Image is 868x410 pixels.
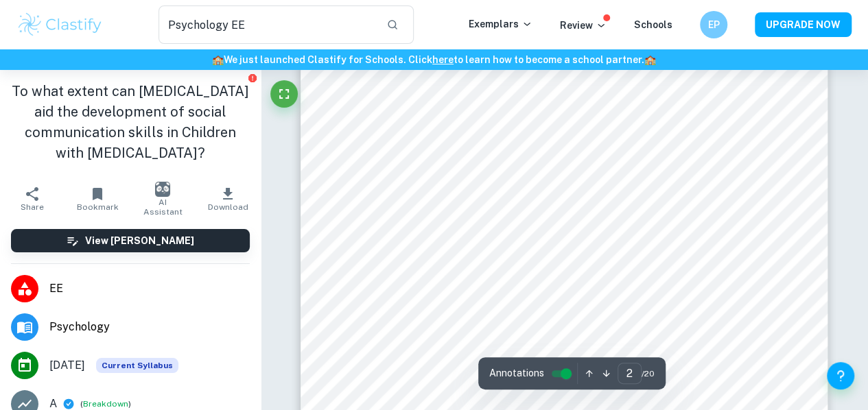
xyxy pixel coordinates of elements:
button: EP [700,11,727,38]
a: here [432,54,454,65]
span: 🏫 [644,54,656,65]
button: Bookmark [65,180,130,218]
button: AI Assistant [130,180,196,218]
span: Annotations [489,366,544,381]
span: EE [49,280,250,297]
span: Bookmark [77,202,119,212]
h6: We just launched Clastify for Schools. Click to learn how to become a school partner. [3,52,865,67]
button: UPGRADE NOW [755,12,852,37]
p: Review [560,18,607,33]
span: / 20 [642,367,655,380]
div: This exemplar is based on the current syllabus. Feel free to refer to it for inspiration/ideas wh... [96,358,178,373]
button: Download [196,180,261,218]
img: Clastify logo [16,11,104,38]
span: Current Syllabus [96,358,178,373]
span: Download [208,202,248,212]
button: Breakdown [83,398,128,410]
span: 🏫 [212,54,224,65]
h6: View [PERSON_NAME] [85,233,194,248]
h6: EP [706,17,722,32]
button: View [PERSON_NAME] [11,229,250,252]
button: Report issue [248,73,258,83]
h1: To what extent can [MEDICAL_DATA] aid the development of social communication skills in Children ... [11,81,250,163]
button: Help and Feedback [827,362,854,389]
input: Search for any exemplars... [159,5,375,44]
p: Exemplars [469,16,532,32]
img: AI Assistant [155,182,170,197]
a: Schools [634,19,672,30]
span: Share [21,202,44,212]
span: Psychology [49,319,250,335]
span: AI Assistant [139,197,187,217]
button: Fullscreen [270,80,298,108]
span: [DATE] [49,357,85,374]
